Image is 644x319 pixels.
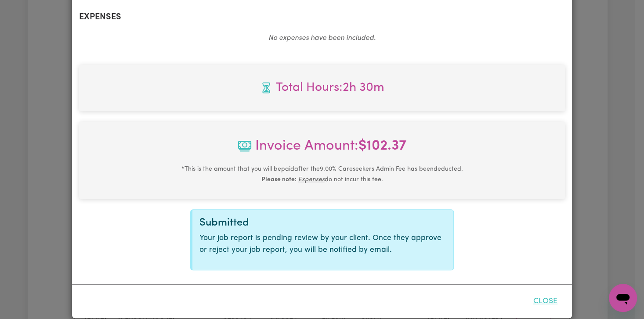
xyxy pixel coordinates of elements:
h2: Expenses [79,12,565,22]
span: Total hours worked: 2 hours 30 minutes [86,79,558,97]
b: $ 102.37 [358,139,406,153]
span: Submitted [199,218,249,228]
p: Your job report is pending review by your client. Once they approve or reject your job report, yo... [199,233,446,256]
b: Please note: [261,176,297,183]
em: No expenses have been included. [268,35,376,42]
iframe: Button to launch messaging window [609,284,637,312]
u: Expenses [298,176,325,183]
button: Close [526,292,565,311]
small: This is the amount that you will be paid after the 9.00 % Careseekers Admin Fee has been deducted... [181,166,463,183]
span: Invoice Amount: [86,136,558,164]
